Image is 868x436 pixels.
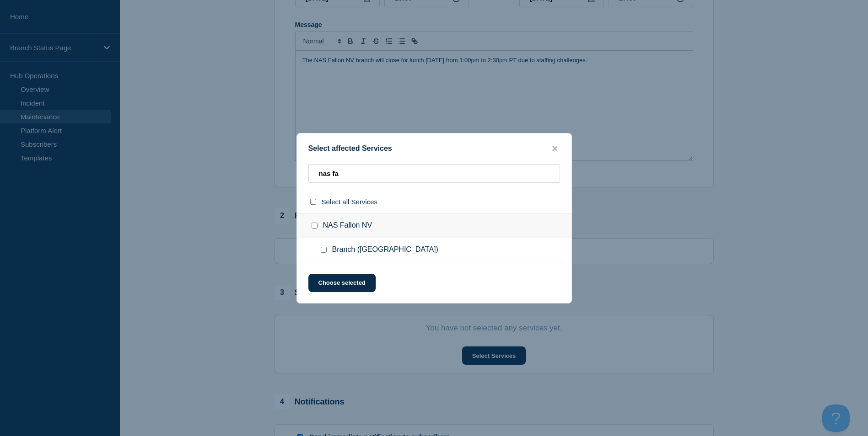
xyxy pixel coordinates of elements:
[550,144,560,153] button: close button
[308,164,560,183] input: Search
[332,245,438,255] span: Branch ([GEOGRAPHIC_DATA])
[322,198,378,206] span: Select all Services
[321,247,327,253] input: Branch (NAS Fallon NV) checkbox
[308,274,376,292] button: Choose selected
[310,199,316,205] input: select all checkbox
[297,144,571,153] div: Select affected Services
[297,213,571,238] div: NAS Fallon NV
[312,223,318,229] input: NAS Fallon NV checkbox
